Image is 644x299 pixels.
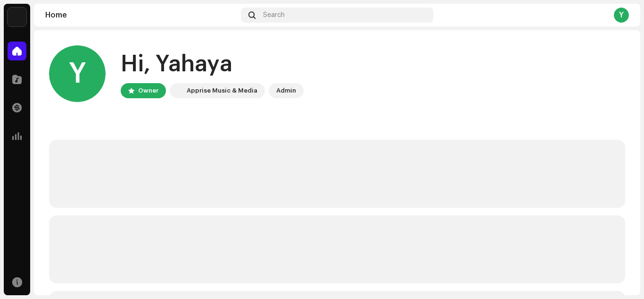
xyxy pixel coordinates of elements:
div: Home [45,11,237,19]
div: Y [614,8,629,23]
span: Search [263,11,285,19]
div: Hi, Yahaya [121,49,304,79]
img: 1c16f3de-5afb-4452-805d-3f3454e20b1b [172,85,183,96]
div: Y [49,45,106,102]
div: Owner [138,85,158,96]
img: 1c16f3de-5afb-4452-805d-3f3454e20b1b [8,8,26,26]
div: Admin [276,85,296,96]
div: Apprise Music & Media [187,85,257,96]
